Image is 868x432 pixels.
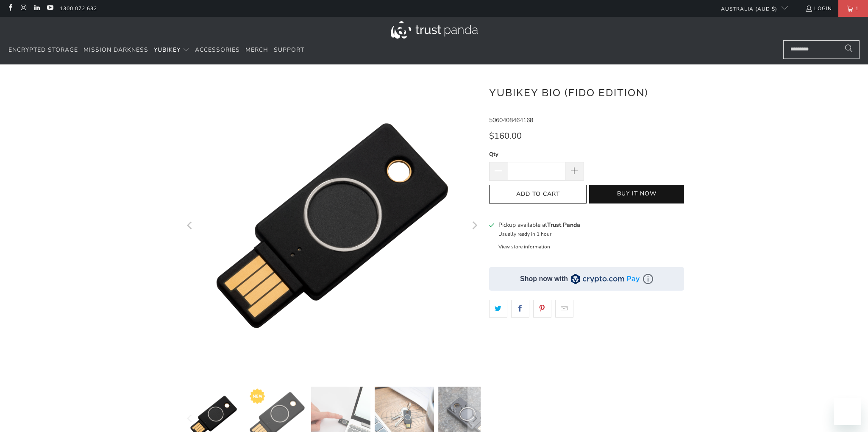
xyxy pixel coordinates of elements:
button: Search [838,40,860,59]
span: Merch [245,46,268,54]
iframe: Button to launch messaging window [834,398,861,425]
h3: Pickup available at [498,220,580,229]
label: Qty [489,150,584,159]
summary: YubiKey [154,40,189,60]
a: YubiKey Bio (FIDO Edition) - Trust Panda [184,77,481,374]
a: Share this on Pinterest [533,300,551,318]
a: Support [274,40,304,60]
span: Encrypted Storage [8,46,78,54]
a: Login [805,4,832,13]
a: Trust Panda Australia on Facebook [6,5,14,12]
button: View store information [498,243,550,250]
span: YubiKey [154,46,181,54]
img: Trust Panda Australia [391,21,478,39]
small: Usually ready in 1 hour [498,231,551,237]
input: Search... [783,40,860,59]
nav: Translation missing: en.navigation.header.main_nav [8,40,304,60]
a: Email this to a friend [555,300,573,318]
a: Share this on Twitter [489,300,507,318]
button: Previous [184,77,197,374]
div: Shop now with [520,274,568,284]
span: Accessories [195,46,240,54]
a: Trust Panda Australia on LinkedIn [33,5,40,12]
a: Share this on Facebook [511,300,529,318]
a: Merch [245,40,268,60]
a: 1300 072 632 [60,4,97,13]
span: Add to Cart [498,191,578,198]
button: Add to Cart [489,185,587,204]
h1: YubiKey Bio (FIDO Edition) [489,84,684,100]
span: 5060408464168 [489,116,533,124]
a: Trust Panda Australia on YouTube [46,5,53,12]
b: Trust Panda [547,221,580,229]
button: Next [467,77,481,374]
iframe: Reviews Widget [489,332,684,351]
a: Trust Panda Australia on Instagram [19,5,27,12]
button: Buy it now [589,185,684,203]
span: $160.00 [489,130,522,142]
span: Mission Darkness [83,46,148,54]
span: Support [274,46,304,54]
a: Mission Darkness [83,40,148,60]
a: Accessories [195,40,240,60]
a: Encrypted Storage [8,40,78,60]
